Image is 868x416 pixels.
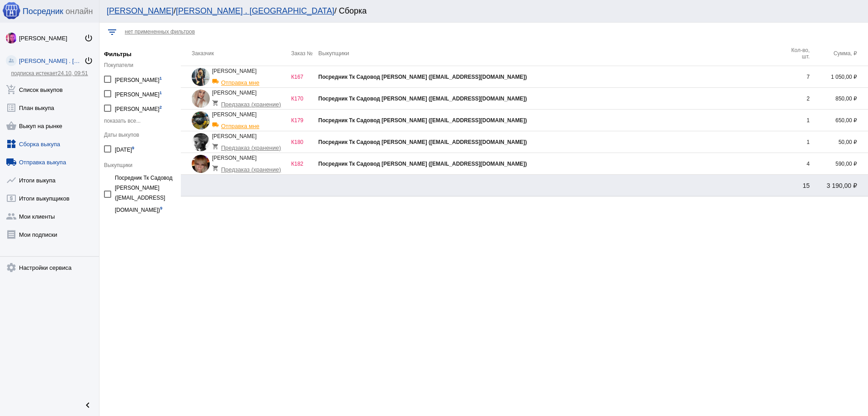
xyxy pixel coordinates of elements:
[212,161,287,173] div: Предзаказ (хранение)
[125,29,195,35] span: нет примененных фильтров
[107,6,174,15] a: [PERSON_NAME]
[6,211,17,222] mat-icon: group
[212,78,221,85] mat-icon: local_shipping
[810,88,868,110] td: 850,00 ₽
[104,62,176,68] div: Покупатели
[115,73,162,85] div: [PERSON_NAME]
[783,131,810,153] td: 1
[291,161,318,167] div: К182
[6,157,17,167] mat-icon: local_shipping
[84,33,93,43] mat-icon: power_settings_new
[212,118,287,129] div: Отправка мне
[6,229,17,240] mat-icon: receipt
[318,41,783,66] th: Выкупщики
[160,76,162,81] small: 1
[115,102,162,114] div: [PERSON_NAME]
[291,139,318,145] div: К180
[291,96,318,102] div: К170
[132,146,134,150] small: 9
[810,66,868,88] td: 1 050,00 ₽
[84,56,93,65] mat-icon: power_settings_new
[783,153,810,175] td: 4
[192,155,210,173] img: ls6oF83UE0FVUcXqD8f8VTNYAoRNr2bG557cYmsT5ODk7Lktdyd86NFc9ZKtB2GtPEjiGPL6Ip7jkGPqXVoWc2vi.jpg
[212,111,287,129] div: [PERSON_NAME]
[783,175,810,196] td: 15
[19,35,84,42] div: [PERSON_NAME]
[19,57,84,64] div: [PERSON_NAME] . [GEOGRAPHIC_DATA]
[810,41,868,66] th: Сумма, ₽
[212,100,221,106] mat-icon: shopping_cart
[104,51,176,57] h5: Фильтры
[11,70,88,77] a: подписка истекает24.10, 09:51
[212,143,221,150] mat-icon: shopping_cart
[6,33,17,43] img: 73xLq58P2BOqs-qIllg3xXCtabieAB0OMVER0XTxHpc0AjG-Rb2SSuXsq4It7hEfqgBcQNho.jpg
[212,68,287,86] div: [PERSON_NAME]
[6,120,17,131] mat-icon: shopping_basket
[160,91,162,95] small: 1
[6,193,17,204] mat-icon: local_atm
[810,153,868,175] td: 590,00 ₽
[160,105,162,110] small: 2
[6,175,17,186] mat-icon: show_chart
[212,133,287,151] div: [PERSON_NAME]
[6,55,17,66] img: community_200.png
[23,7,63,16] span: Посредник
[212,90,287,108] div: [PERSON_NAME]
[212,165,221,172] mat-icon: shopping_cart
[318,96,527,102] b: Посредник Тк Садовод [PERSON_NAME] ([EMAIL_ADDRESS][DOMAIN_NAME])
[192,133,210,151] img: 9bX9eWR0xDgCiTIhQTzpvXJIoeDPQLXe9CHnn3Gs1PGb3J-goD_dDXIagjGUYbFRmMTp9d7qhpcK6TVyPhbmsz2d.jpg
[783,110,810,131] td: 1
[783,88,810,110] td: 2
[291,41,318,66] th: Заказ №
[192,90,210,108] img: jpYarlG_rMSRdqPbVPQVGBq6sjAws1PGEm5gZ1VrcU0z7HB6t_6-VAYqmDps2aDbz8He_Uz8T3ZkfUszj2kIdyl7.jpg
[6,139,17,149] mat-icon: widgets
[810,131,868,153] td: 50,00 ₽
[212,121,221,128] mat-icon: local_shipping
[160,206,162,210] small: 9
[2,1,20,19] img: apple-icon-60x60.png
[107,27,118,38] mat-icon: filter_list
[318,74,527,80] b: Посредник Тк Садовод [PERSON_NAME] ([EMAIL_ADDRESS][DOMAIN_NAME])
[318,139,527,145] b: Посредник Тк Садовод [PERSON_NAME] ([EMAIL_ADDRESS][DOMAIN_NAME])
[115,143,134,155] div: [DATE]
[6,262,17,273] mat-icon: settings
[192,68,210,86] img: -b3CGEZm7JiWNz4MSe0vK8oszDDqK_yjx-I-Zpe58LR35vGIgXxFA2JGcGbEMVaWNP5BujAwwLFBmyesmt8751GY.jpg
[66,7,93,16] span: онлайн
[181,41,291,66] th: Заказчик
[104,162,176,168] div: Выкупщики
[115,87,162,100] div: [PERSON_NAME]
[58,70,88,77] span: 24.10, 09:51
[212,139,287,151] div: Предзаказ (хранение)
[810,175,868,196] td: 3 190,00 ₽
[291,74,318,80] div: К167
[783,66,810,88] td: 7
[104,132,176,138] div: Даты выкупов
[212,74,287,86] div: Отправка мне
[810,110,868,131] td: 650,00 ₽
[6,102,17,113] mat-icon: list_alt
[176,6,334,15] a: [PERSON_NAME] . [GEOGRAPHIC_DATA]
[104,118,141,124] span: показать все...
[212,155,287,173] div: [PERSON_NAME]
[115,173,176,215] div: Посредник Тк Садовод [PERSON_NAME] ([EMAIL_ADDRESS][DOMAIN_NAME])
[212,96,287,108] div: Предзаказ (хранение)
[783,41,810,66] th: Кол-во, шт.
[318,117,527,124] b: Посредник Тк Садовод [PERSON_NAME] ([EMAIL_ADDRESS][DOMAIN_NAME])
[107,6,852,16] div: / / Сборка
[291,117,318,124] div: К179
[192,111,210,129] img: cb3A35bvfs6zUmUEBbc7IYAm0iqRClzbqeh-q0YnHF5SWezaWbTwI8c8knYxUXofw7-X5GWz60i6ffkDaZffWxYL.jpg
[6,84,17,95] mat-icon: add_shopping_cart
[318,161,527,167] b: Посредник Тк Садовод [PERSON_NAME] ([EMAIL_ADDRESS][DOMAIN_NAME])
[82,400,93,411] mat-icon: chevron_left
